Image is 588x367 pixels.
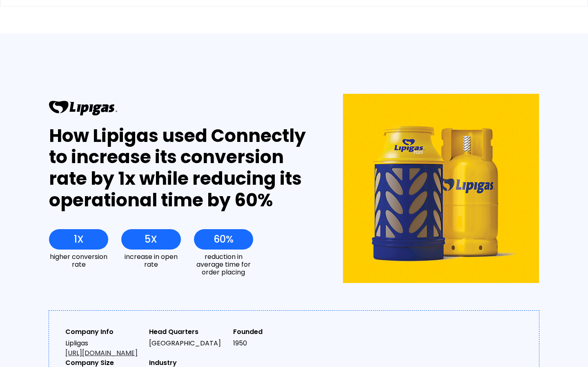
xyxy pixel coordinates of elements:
div: reduction in average time for order placing [194,253,253,276]
div: 5X [145,234,157,245]
div: higher conversion rate [49,253,108,268]
div: Head Quarters [149,327,226,337]
div: 1950 [233,338,310,348]
aside: Language selected: English [8,353,49,364]
ul: Language list [16,353,49,364]
div: increase in open rate [121,253,180,268]
div: Founded [233,327,310,337]
div: How Lipigas used Connectly to increase its conversion rate by 1x while reducing its operational t... [49,125,313,211]
div: 60% [214,234,234,245]
div: Company Info [65,327,143,337]
a: [URL][DOMAIN_NAME] [65,348,138,358]
div: [GEOGRAPHIC_DATA] [149,338,226,348]
div: Lipligas [65,338,143,358]
div: 1X [74,234,84,245]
